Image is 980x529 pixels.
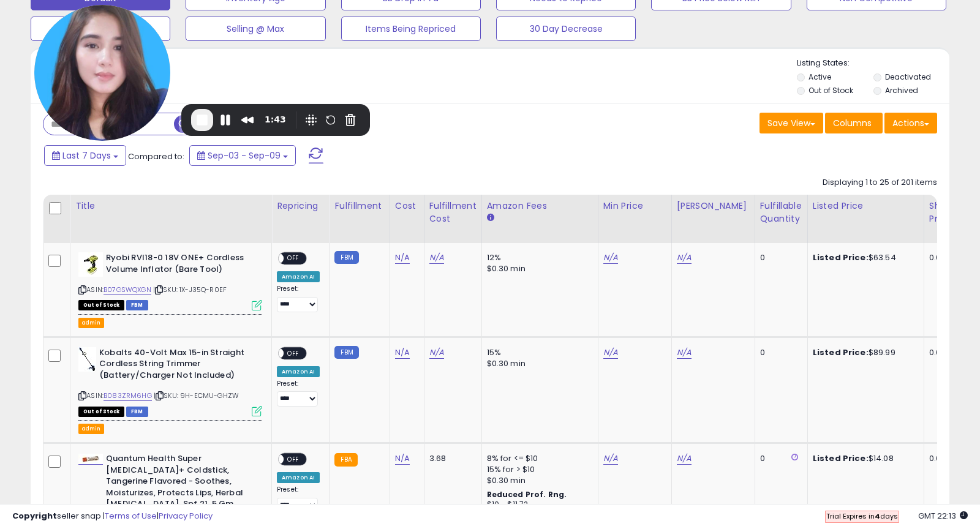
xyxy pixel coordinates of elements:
a: N/A [603,347,618,359]
a: N/A [395,452,410,465]
a: N/A [395,347,410,359]
div: 15% [487,347,589,358]
span: OFF [284,454,303,465]
div: Preset: [277,486,320,513]
div: 0.00 [929,453,949,464]
span: Last 7 Days [62,149,111,162]
div: seller snap | | [12,511,213,522]
div: Fulfillment [334,200,384,212]
span: Trial Expires in days [826,511,898,521]
div: Amazon AI [277,271,320,282]
a: B07GSWQXGN [104,285,151,295]
div: $0.30 min [487,263,589,274]
button: admin [78,424,104,434]
div: Amazon AI [277,472,320,483]
a: N/A [677,252,692,264]
span: OFF [284,348,303,358]
div: 3.68 [429,453,472,464]
small: Amazon Fees. [487,212,494,223]
img: 21A-Vno+AxS._SL40_.jpg [78,347,96,372]
span: Sep-03 - Sep-09 [208,149,281,162]
a: Terms of Use [105,510,157,522]
span: | SKU: 9H-ECMU-GHZW [154,391,239,400]
div: $0.30 min [487,475,589,486]
img: 31C0N-mZFHL._SL40_.jpg [78,454,103,464]
div: Repricing [277,200,324,212]
a: N/A [429,347,444,359]
div: 0 [760,347,798,358]
b: Listed Price: [813,452,869,464]
div: 0.00 [929,252,949,263]
div: ASIN: [78,347,262,415]
a: Privacy Policy [159,510,213,522]
div: $63.54 [813,252,914,263]
a: N/A [429,252,444,264]
small: FBM [334,346,358,359]
div: $0.30 min [487,358,589,369]
button: Save View [759,113,823,133]
div: Preset: [277,285,320,312]
label: Active [809,72,831,82]
button: Items Being Repriced [341,17,481,41]
b: Reduced Prof. Rng. [487,489,567,500]
div: Amazon AI [277,366,320,377]
div: 0 [760,453,798,464]
a: N/A [603,252,618,264]
div: Ship Price [929,200,954,225]
div: $14.08 [813,453,914,464]
b: Listed Price: [813,347,869,358]
div: 8% for <= $10 [487,453,589,464]
b: Listed Price: [813,252,869,263]
b: Ryobi RVI18-0 18V ONE+ Cordless Volume Inflator (Bare Tool) [106,252,255,278]
span: | SKU: 1X-J35Q-R0EF [153,285,227,295]
p: Listing States: [797,58,949,69]
div: Listed Price [813,200,919,212]
div: 12% [487,252,589,263]
div: $89.99 [813,347,914,358]
button: Selling @ Max [186,17,325,41]
span: FBM [126,407,148,417]
button: Top Sellers [31,17,170,41]
span: All listings that are currently out of stock and unavailable for purchase on Amazon [78,407,124,417]
div: 0.00 [929,347,949,358]
div: Min Price [603,200,666,212]
a: N/A [603,452,618,465]
button: Columns [825,113,883,133]
span: All listings that are currently out of stock and unavailable for purchase on Amazon [78,300,124,310]
span: 2025-09-17 22:13 GMT [918,510,968,522]
div: Displaying 1 to 25 of 201 items [823,177,937,189]
span: OFF [284,253,303,264]
div: Preset: [277,380,320,407]
strong: Copyright [12,510,57,522]
a: N/A [677,452,692,465]
div: Fulfillable Quantity [760,200,802,225]
span: FBM [126,300,148,310]
label: Archived [885,85,918,96]
a: N/A [395,252,410,264]
label: Deactivated [885,72,931,82]
div: Amazon Fees [487,200,593,212]
button: Sep-03 - Sep-09 [189,145,296,166]
span: Columns [833,117,872,129]
div: Cost [395,200,419,212]
label: Out of Stock [809,85,853,96]
div: Fulfillment Cost [429,200,477,225]
b: 4 [875,511,880,521]
div: ASIN: [78,252,262,309]
b: Kobalts 40-Volt Max 15-in Straight Cordless String Trimmer (Battery/Charger Not Included) [99,347,248,385]
a: N/A [677,347,692,359]
div: Title [75,200,266,212]
div: 0 [760,252,798,263]
button: 30 Day Decrease [496,17,636,41]
b: Quantum Health Super [MEDICAL_DATA]+ Coldstick, Tangerine Flavored - Soothes, Moisturizes, Protec... [106,453,255,513]
div: [PERSON_NAME] [677,200,750,212]
span: Compared to: [128,151,184,162]
small: FBA [334,453,357,467]
a: B083ZRM6HG [104,391,152,401]
button: admin [78,318,104,328]
button: Last 7 Days [44,145,126,166]
small: FBM [334,251,358,264]
button: Actions [884,113,937,133]
div: 15% for > $10 [487,464,589,475]
img: 41pZs0ZV+YL._SL40_.jpg [78,252,103,277]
